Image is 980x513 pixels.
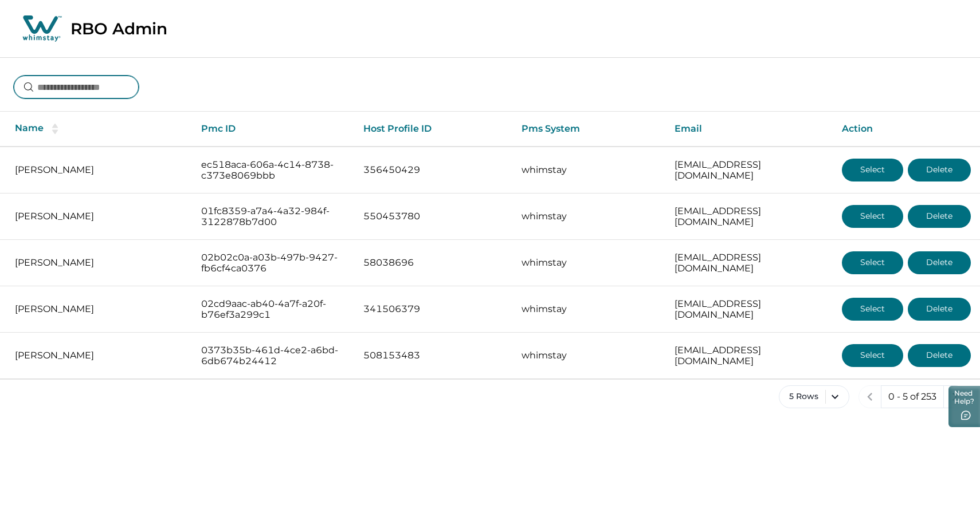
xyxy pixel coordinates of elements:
th: Pmc ID [192,112,354,147]
button: Select [842,159,903,181]
th: Host Profile ID [354,112,512,147]
button: Delete [908,298,971,321]
p: 508153483 [363,350,503,361]
p: [PERSON_NAME] [15,303,183,315]
button: Delete [908,159,971,181]
p: whimstay [522,257,656,269]
p: whimstay [522,303,656,315]
p: 01fc8359-a7a4-4a32-984f-3122878b7d00 [201,206,344,228]
th: Pms System [512,112,665,147]
button: Delete [908,251,971,274]
p: 0 - 5 of 253 [888,391,936,402]
p: ec518aca-606a-4c14-8738-c373e8069bbb [201,159,344,181]
p: whimstay [522,211,656,222]
p: [EMAIL_ADDRESS][DOMAIN_NAME] [675,345,824,367]
button: Delete [908,205,971,228]
th: Action [833,112,980,147]
p: [PERSON_NAME] [15,350,183,361]
button: 5 Rows [779,385,849,408]
p: 550453780 [363,211,503,222]
th: Email [665,112,833,147]
p: whimstay [522,350,656,361]
p: [PERSON_NAME] [15,211,183,222]
p: [EMAIL_ADDRESS][DOMAIN_NAME] [675,206,824,228]
p: [EMAIL_ADDRESS][DOMAIN_NAME] [675,298,824,321]
p: 356450429 [363,164,503,176]
p: [PERSON_NAME] [15,257,183,269]
p: [PERSON_NAME] [15,164,183,176]
p: 02b02c0a-a03b-497b-9427-fb6cf4ca0376 [201,252,344,274]
p: 0373b35b-461d-4ce2-a6bd-6db674b24412 [201,345,344,367]
p: whimstay [522,164,656,176]
button: Select [842,251,903,274]
button: Select [842,298,903,321]
button: sorting [44,123,66,135]
button: Select [842,344,903,367]
p: RBO Admin [70,19,167,38]
p: 341506379 [363,303,503,315]
p: [EMAIL_ADDRESS][DOMAIN_NAME] [675,159,824,181]
button: next page [943,385,966,408]
p: 58038696 [363,257,503,269]
button: previous page [859,385,881,408]
button: Delete [908,344,971,367]
button: Select [842,205,903,228]
button: 0 - 5 of 253 [881,385,944,408]
p: 02cd9aac-ab40-4a7f-a20f-b76ef3a299c1 [201,298,344,321]
p: [EMAIL_ADDRESS][DOMAIN_NAME] [675,252,824,274]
